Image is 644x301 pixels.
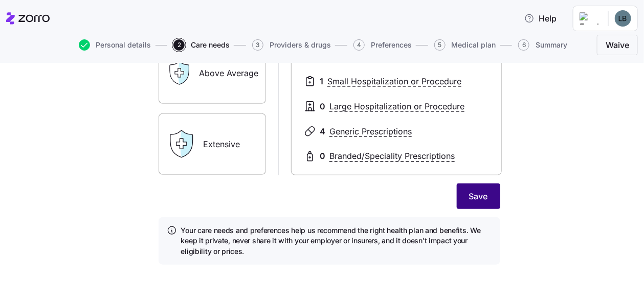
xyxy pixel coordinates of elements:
button: 3Providers & drugs [252,39,331,51]
button: 4Preferences [353,39,412,51]
span: Small Hospitalization or Procedure [327,75,461,88]
span: Preferences [371,41,412,49]
span: Care needs [191,41,230,49]
a: 2Care needs [171,39,230,51]
span: 0 [320,100,326,113]
span: Save [469,190,488,202]
button: 5Medical plan [434,39,496,51]
label: Above Average [159,42,266,104]
span: Medical plan [452,41,496,49]
span: 1 [320,75,324,88]
button: Personal details [79,39,151,51]
span: 4 [353,39,365,51]
button: Help [516,8,565,29]
label: Extensive [159,113,266,175]
span: Providers & drugs [270,41,331,49]
span: Large Hospitalization or Procedure [329,100,464,113]
button: Waive [597,35,638,55]
button: Save [457,183,500,209]
span: Waive [606,39,629,51]
span: 4 [320,125,326,138]
span: Branded/Speciality Prescriptions [329,150,455,163]
span: 6 [518,39,529,51]
button: 2Care needs [173,39,230,51]
span: Personal details [96,41,151,49]
span: Summary [536,41,567,49]
img: Employer logo [580,12,600,25]
span: Help [524,12,557,25]
span: 5 [434,39,446,51]
button: 6Summary [518,39,567,51]
span: Generic Prescriptions [329,125,412,138]
h4: Your care needs and preferences help us recommend the right health plan and benefits. We keep it ... [181,225,492,257]
a: Personal details [77,39,151,51]
span: 0 [320,150,326,163]
img: 5b7cd437d457748ed31aa3ba098e87d1 [615,10,631,27]
span: 2 [173,39,185,51]
span: 3 [252,39,263,51]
